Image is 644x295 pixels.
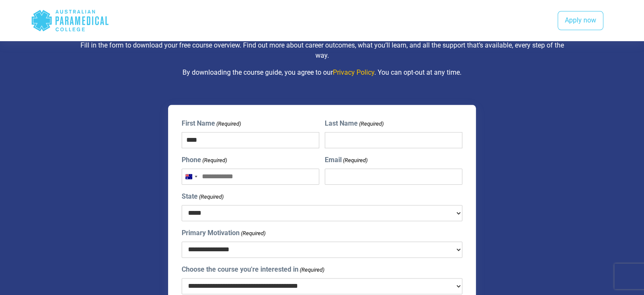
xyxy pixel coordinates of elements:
label: State [182,191,224,202]
label: Phone [182,155,227,165]
span: (Required) [240,229,265,238]
label: Email [325,155,368,165]
span: (Required) [299,266,324,274]
span: (Required) [359,120,384,128]
span: (Required) [343,156,368,165]
div: Australian Paramedical College [31,7,109,34]
label: Choose the course you're interested in [182,264,324,275]
label: Primary Motivation [182,228,265,238]
label: Last Name [325,118,384,129]
span: (Required) [202,156,227,165]
label: First Name [182,118,241,129]
p: Fill in the form to download your free course overview. Find out more about career outcomes, what... [75,40,570,61]
p: By downloading the course guide, you agree to our . You can opt-out at any time. [75,67,570,78]
a: Privacy Policy [333,68,374,76]
button: Selected country [182,169,200,184]
span: (Required) [198,193,224,201]
span: (Required) [216,120,241,128]
a: Apply now [558,11,603,31]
